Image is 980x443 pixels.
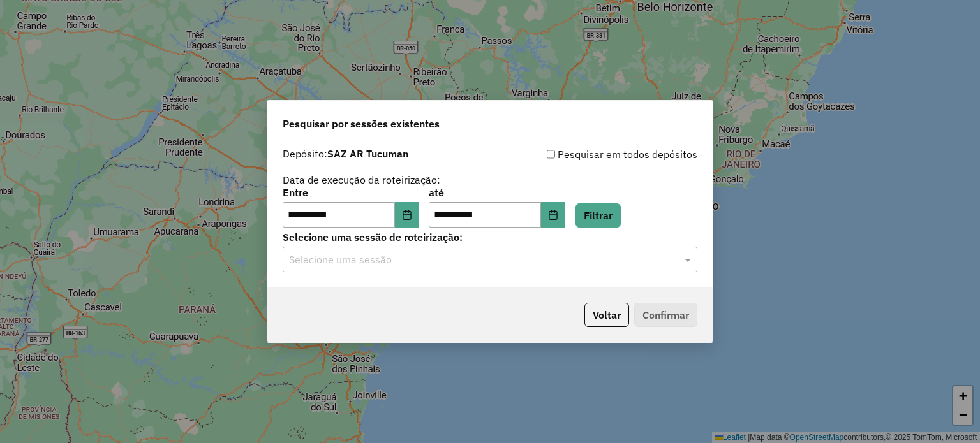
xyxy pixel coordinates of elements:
button: Choose Date [395,202,419,228]
label: Data de execução da roteirização: [283,172,440,187]
button: Voltar [584,303,629,327]
label: Depósito: [283,146,408,161]
button: Filtrar [575,203,621,228]
strong: SAZ AR Tucuman [327,147,408,160]
span: Pesquisar por sessões existentes [283,116,440,131]
div: Pesquisar em todos depósitos [490,147,697,162]
label: Entre [283,185,419,200]
label: Selecione uma sessão de roteirização: [283,229,697,245]
button: Choose Date [541,202,565,228]
label: até [429,185,565,200]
